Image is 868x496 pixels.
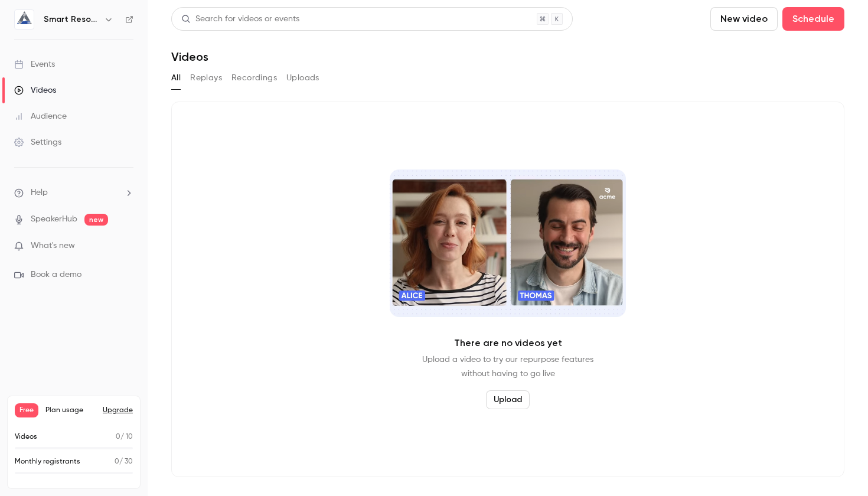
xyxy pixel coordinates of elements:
[31,213,77,226] a: SpeakerHub
[115,456,133,467] p: / 30
[116,433,120,440] span: 0
[454,336,562,350] p: There are no videos yet
[171,68,181,87] button: All
[14,136,61,148] div: Settings
[116,432,133,442] p: / 10
[45,406,96,415] span: Plan usage
[14,187,133,199] li: help-dropdown-opener
[486,390,530,409] button: Upload
[231,68,277,87] button: Recordings
[422,353,593,381] p: Upload a video to try our repurpose features without having to go live
[84,214,108,226] span: new
[710,7,778,31] button: New video
[119,241,133,252] iframe: Noticeable Trigger
[31,240,75,252] span: What's new
[44,14,99,25] h6: Smart Resources Group
[171,50,208,64] h1: Videos
[14,58,55,70] div: Events
[190,68,222,87] button: Replays
[31,187,48,199] span: Help
[15,432,37,442] p: Videos
[286,68,319,87] button: Uploads
[15,456,80,467] p: Monthly registrants
[15,403,38,417] span: Free
[15,10,34,29] img: Smart Resources Group
[181,13,299,25] div: Search for videos or events
[115,458,119,465] span: 0
[171,7,844,489] section: Videos
[103,406,133,415] button: Upgrade
[31,269,81,281] span: Book a demo
[14,84,56,96] div: Videos
[782,7,844,31] button: Schedule
[14,110,67,122] div: Audience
